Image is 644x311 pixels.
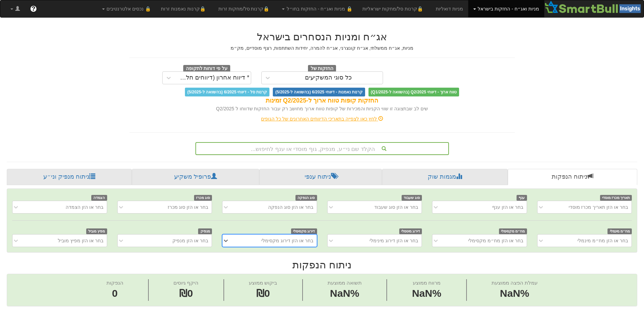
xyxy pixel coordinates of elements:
[7,259,637,270] h2: ניתוח הנפקות
[412,286,442,301] span: NaN%
[468,237,523,244] div: בחר או הזן מח״מ מקסימלי
[129,46,515,51] h5: מניות, אג״ח ממשלתי, אג״ח קונצרני, אג״ח להמרה, יחידות השתתפות, רצף מוסדיים, מק״מ
[58,237,103,244] div: בחר או הזן מפיץ מוביל
[544,0,644,14] img: Smartbull
[198,228,212,234] span: מנפיק
[492,204,523,210] div: בחר או הזן ענף
[431,0,468,17] a: מניות דואליות
[468,0,544,17] a: מניות ואג״ח - החזקות בישראל
[357,0,430,17] a: 🔒קרנות סל/מחקות ישראליות
[508,169,637,185] a: ניתוח הנפקות
[172,237,208,244] div: בחר או הזן מנפיק
[577,237,628,244] div: בחר או הזן מח״מ מינמלי
[256,288,270,299] span: ₪0
[374,204,418,210] div: בחר או הזן סוג שעבוד
[492,286,538,301] span: NaN%
[328,280,362,286] span: תשואה ממוצעת
[129,105,515,112] div: שים לב שבתצוגה זו שווי הקניות והמכירות של קופות טווח ארוך מחושב רק עבור החזקות שדווחו ל Q2/2025
[168,204,209,210] div: בחר או הזן סוג מכרז
[183,65,230,72] span: על פי דוחות לתקופה
[399,228,422,234] span: דירוג מינימלי
[173,280,198,286] span: היקף גיוסים
[413,280,440,286] span: מרווח ממוצע
[194,195,212,201] span: סוג מכרז
[196,143,448,154] div: הקלד שם ני״ע, מנפיק, גוף מוסדי או ענף לחיפוש...
[277,0,357,17] a: 🔒 מניות ואג״ח - החזקות בחו״ל
[106,286,123,301] span: 0
[600,195,632,201] span: תאריך מכרז מוסדי
[129,96,515,105] div: החזקות קופות טווח ארוך ל-Q2/2025 זמינות
[185,88,269,96] span: קרנות סל - דיווחי 6/2025 (בהשוואה ל-5/2025)
[156,0,213,17] a: 🔒קרנות נאמנות זרות
[382,169,507,185] a: מגמות שוק
[369,237,418,244] div: בחר או הזן דירוג מינימלי
[249,280,277,286] span: ביקוש ממוצע
[7,169,132,185] a: ניתוח מנפיק וני״ע
[213,0,277,17] a: 🔒קרנות סל/מחקות זרות
[291,228,317,234] span: דירוג מקסימלי
[328,286,362,301] span: NaN%
[268,204,313,210] div: בחר או הזן סוג הנפקה
[402,195,422,201] span: סוג שעבוד
[499,228,527,234] span: מח״מ מקסימלי
[517,195,527,201] span: ענף
[66,204,103,210] div: בחר או הזן הצמדה
[124,115,520,122] div: לחץ כאן לצפייה בתאריכי הדיווחים האחרונים של כל הגופים
[261,237,313,244] div: בחר או הזן דירוג מקסימלי
[176,74,249,81] div: * דיווח אחרון (דיווחים חלקיים)
[97,0,156,17] a: 🔒 נכסים אלטרנטיבים
[368,88,459,96] span: טווח ארוך - דיווחי Q2/2025 (בהשוואה ל-Q1/2025)
[295,195,317,201] span: סוג הנפקה
[179,288,193,299] span: ₪0
[132,169,259,185] a: פרופיל משקיע
[273,88,365,96] span: קרנות נאמנות - דיווחי 6/2025 (בהשוואה ל-5/2025)
[305,74,352,81] div: כל סוגי המשקיעים
[91,195,107,201] span: הצמדה
[607,228,632,234] span: מח״מ מינמלי
[106,280,123,286] span: הנפקות
[86,228,107,234] span: מפיץ מוביל
[129,31,515,42] h2: אג״ח ומניות הנסחרים בישראל
[259,169,382,185] a: ניתוח ענפי
[31,5,35,12] span: ?
[25,0,42,17] a: ?
[569,204,628,210] div: בחר או הזן תאריך מכרז מוסדי
[308,65,336,72] span: החזקות של
[492,280,538,286] span: עמלת הפצה ממוצעת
